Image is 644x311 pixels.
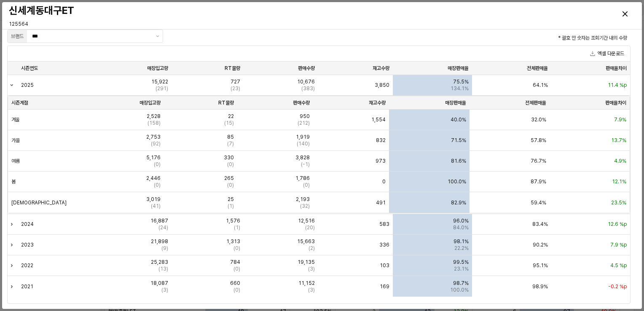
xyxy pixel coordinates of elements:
span: 7.9% [614,116,626,123]
span: 32.0% [531,116,546,123]
span: RT물량 [218,99,234,106]
span: 491 [376,199,386,206]
button: 엑셀 다운로드 [587,48,628,59]
span: 15,922 [151,78,168,85]
span: 매장판매율 [445,99,466,106]
div: Expand row [8,214,19,234]
span: 판매수량 [293,99,310,106]
span: 4.5 %p [610,262,627,269]
div: Expand row [8,276,19,297]
span: 64.1% [533,82,548,88]
span: 판매수량 [298,64,315,71]
span: 3,850 [375,82,389,88]
span: (32) [300,202,310,209]
span: (140) [297,140,310,147]
span: 81.6% [451,158,466,164]
span: 13.7% [611,137,626,144]
span: 134.1% [451,85,469,92]
span: 950 [300,113,310,120]
span: 22 [228,113,234,120]
span: 76.7% [531,158,546,164]
span: 784 [230,259,240,265]
span: 95.1% [533,262,548,269]
span: 시즌연도 [21,64,38,71]
span: 2025 [21,82,34,88]
span: (0) [227,182,234,188]
span: 2,193 [296,196,310,202]
span: 전체판매율 [525,99,546,106]
span: 판매율차이 [605,99,626,106]
span: 16,887 [150,217,168,224]
span: 336 [379,241,389,248]
span: (383) [301,85,315,92]
span: (212) [298,120,310,126]
div: 브랜드 [11,32,24,40]
span: 71.5% [451,137,466,144]
span: 2,528 [147,113,161,120]
span: (15) [224,120,234,126]
span: (9) [161,245,168,252]
span: 1,919 [296,134,310,140]
span: 330 [224,154,234,161]
p: * 괄호 안 숫자는 조회기간 내의 수량 [478,34,627,42]
span: 96.0% [453,217,469,224]
span: 11,152 [298,279,315,286]
span: 22.2% [454,245,469,252]
span: -0.2 %p [608,283,627,290]
span: 98.9% [532,283,548,290]
span: (24) [158,224,168,231]
span: (2) [309,245,315,252]
span: [DEMOGRAPHIC_DATA] [11,199,67,206]
span: 3,828 [295,154,310,161]
span: 169 [380,283,389,290]
span: 판매율차이 [606,64,627,71]
span: 여름 [11,158,20,164]
span: 3,019 [146,196,161,202]
span: 23.5% [611,199,626,206]
span: 1,313 [226,238,240,245]
span: 87.9% [531,178,546,185]
span: 832 [376,137,386,144]
span: 매장판매율 [448,64,469,71]
span: 7.9 %p [610,241,627,248]
span: 재고수량 [373,64,389,71]
span: 매장입고량 [140,99,161,106]
span: 100.0% [450,286,469,293]
p: 125564 [9,20,161,28]
span: 23.1% [454,265,469,272]
span: (7) [227,140,234,147]
div: Expand row [8,235,19,255]
button: Close [615,4,635,24]
span: 98.1% [453,238,469,245]
span: (0) [227,161,234,168]
span: 98.7% [453,279,469,286]
span: (20) [305,224,315,231]
span: (0) [233,286,240,293]
span: 11.4 %p [608,82,627,88]
span: 15,663 [297,238,315,245]
span: 583 [379,221,389,228]
span: 57.8% [531,137,546,144]
span: 25 [228,196,234,202]
span: 84.0% [453,224,469,231]
span: 매장입고량 [147,64,168,71]
div: Collapse row [8,75,19,95]
span: 시즌계절 [11,99,28,106]
span: 1,576 [226,217,240,224]
span: 59.4% [531,199,546,206]
span: 봄 [11,178,16,185]
span: (0) [303,182,310,188]
span: 1,554 [371,116,386,123]
span: (0) [233,265,240,272]
span: 2021 [21,283,33,290]
span: 12,516 [298,217,315,224]
span: (1) [228,202,234,209]
span: 10,676 [297,78,315,85]
span: 75.5% [453,78,469,85]
span: 99.5% [453,259,469,265]
span: 85 [227,134,234,140]
span: 973 [376,158,386,164]
span: 21,898 [151,238,168,245]
span: (41) [151,202,161,209]
span: 100.0% [448,178,466,185]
